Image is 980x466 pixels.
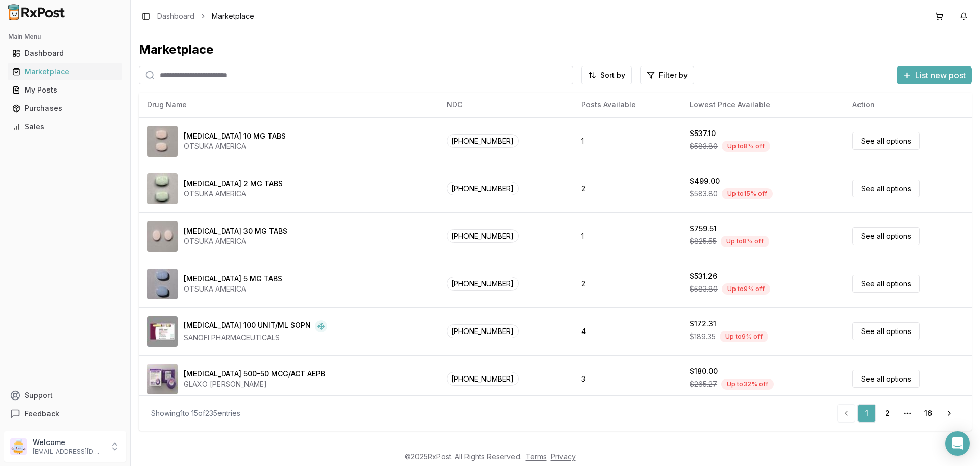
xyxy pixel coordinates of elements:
[184,141,286,151] div: OTSUKA AMERICA
[184,320,311,332] div: [MEDICAL_DATA] 100 UNIT/ML SOPN
[573,117,681,165] td: 1
[8,62,122,81] a: Marketplace
[844,93,972,117] th: Action
[852,370,920,388] a: See all options
[139,41,972,58] div: Marketplace
[897,66,972,84] button: List new post
[919,404,937,423] a: 16
[690,128,716,139] div: $537.10
[151,408,240,418] div: Showing 1 to 15 of 235 entries
[12,85,118,95] div: My Posts
[184,131,286,141] div: [MEDICAL_DATA] 10 MG TABS
[147,364,178,394] img: Advair Diskus 500-50 MCG/ACT AEPB
[573,165,681,212] td: 2
[573,355,681,403] td: 3
[10,438,27,455] img: User avatar
[4,82,126,98] button: My Posts
[447,182,519,195] span: [PHONE_NUMBER]
[8,33,122,41] h2: Main Menu
[640,66,694,84] button: Filter by
[184,332,327,343] div: SANOFI PHARMACEUTICALS
[690,366,718,376] div: $180.00
[721,236,769,247] div: Up to 8 % off
[12,103,118,114] div: Purchases
[852,275,920,293] a: See all options
[447,324,519,338] span: [PHONE_NUMBER]
[690,379,717,389] span: $265.27
[139,93,438,117] th: Drug Name
[184,369,325,379] div: [MEDICAL_DATA] 500-50 MCG/ACT AEPB
[12,66,118,77] div: Marketplace
[837,404,960,423] nav: pagination
[852,132,920,150] a: See all options
[573,93,681,117] th: Posts Available
[659,70,688,80] span: Filter by
[897,71,972,81] a: List new post
[147,221,178,252] img: Abilify 30 MG TABS
[915,69,966,81] span: List new post
[681,93,844,117] th: Lowest Price Available
[945,431,970,456] div: Open Intercom Messenger
[690,141,718,151] span: $583.80
[438,93,573,117] th: NDC
[4,63,126,80] button: Marketplace
[573,307,681,355] td: 4
[447,134,519,148] span: [PHONE_NUMBER]
[33,448,104,456] p: [EMAIL_ADDRESS][DOMAIN_NAME]
[581,66,632,84] button: Sort by
[939,404,960,423] a: Go to next page
[4,4,69,20] img: RxPost Logo
[722,141,770,152] div: Up to 8 % off
[690,331,716,342] span: $189.35
[4,45,126,61] button: Dashboard
[447,372,519,386] span: [PHONE_NUMBER]
[4,405,126,423] button: Feedback
[526,452,547,461] a: Terms
[8,81,122,99] a: My Posts
[212,11,254,21] span: Marketplace
[12,48,118,58] div: Dashboard
[690,189,718,199] span: $583.80
[157,11,194,21] a: Dashboard
[24,409,59,419] span: Feedback
[573,260,681,307] td: 2
[690,319,716,329] div: $172.31
[184,274,282,284] div: [MEDICAL_DATA] 5 MG TABS
[157,11,254,21] nav: breadcrumb
[690,284,718,294] span: $583.80
[878,404,896,423] a: 2
[600,70,625,80] span: Sort by
[722,283,770,295] div: Up to 9 % off
[852,227,920,245] a: See all options
[551,452,576,461] a: Privacy
[721,379,774,390] div: Up to 32 % off
[8,118,122,136] a: Sales
[147,173,178,204] img: Abilify 2 MG TABS
[857,404,876,423] a: 1
[852,322,920,340] a: See all options
[690,176,720,186] div: $499.00
[184,226,287,236] div: [MEDICAL_DATA] 30 MG TABS
[852,180,920,197] a: See all options
[184,189,283,199] div: OTSUKA AMERICA
[722,188,773,199] div: Up to 15 % off
[184,179,283,189] div: [MEDICAL_DATA] 2 MG TABS
[720,331,768,342] div: Up to 9 % off
[184,284,282,294] div: OTSUKA AMERICA
[573,212,681,260] td: 1
[4,119,126,135] button: Sales
[8,44,122,62] a: Dashboard
[4,100,126,117] button: Purchases
[147,126,178,157] img: Abilify 10 MG TABS
[690,271,717,281] div: $531.26
[184,379,325,389] div: GLAXO [PERSON_NAME]
[147,316,178,347] img: Admelog SoloStar 100 UNIT/ML SOPN
[184,236,287,247] div: OTSUKA AMERICA
[4,386,126,405] button: Support
[690,236,717,247] span: $825.55
[33,437,104,448] p: Welcome
[147,269,178,299] img: Abilify 5 MG TABS
[690,224,717,234] div: $759.51
[447,277,519,291] span: [PHONE_NUMBER]
[447,229,519,243] span: [PHONE_NUMBER]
